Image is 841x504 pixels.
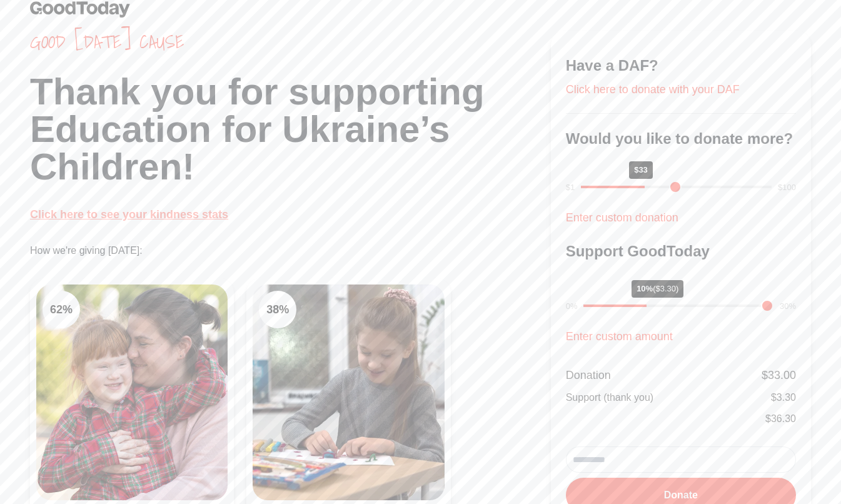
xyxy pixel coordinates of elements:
[653,284,678,293] span: ($3.30)
[771,413,796,424] span: 36.30
[566,56,796,76] h3: Have a DAF?
[36,285,228,500] img: Clean Air Task Force
[777,392,796,403] span: 3.30
[30,1,130,18] img: GoodToday
[566,211,678,224] a: Enter custom donation
[43,291,80,328] div: 62 %
[30,73,551,186] h1: Thank you for supporting Education for Ukraine’s Children!
[632,280,683,298] div: 10%
[629,161,653,179] div: $33
[566,390,654,405] div: Support (thank you)
[566,129,796,149] h3: Would you like to donate more?
[768,369,796,381] span: 33.00
[566,241,796,261] h3: Support GoodToday
[771,390,796,405] div: $
[566,300,578,313] div: 0%
[566,366,611,384] div: Donation
[566,330,673,343] a: Enter custom amount
[30,31,551,53] span: Good [DATE] cause
[253,285,444,500] img: Clean Cooking Alliance
[566,181,575,194] div: $1
[762,366,796,384] div: $
[566,83,740,96] a: Click here to donate with your DAF
[30,208,228,221] a: Click here to see your kindness stats
[30,243,551,258] p: How we're giving [DATE]:
[259,291,296,328] div: 38 %
[780,300,796,313] div: 30%
[778,181,796,194] div: $100
[765,411,796,426] div: $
